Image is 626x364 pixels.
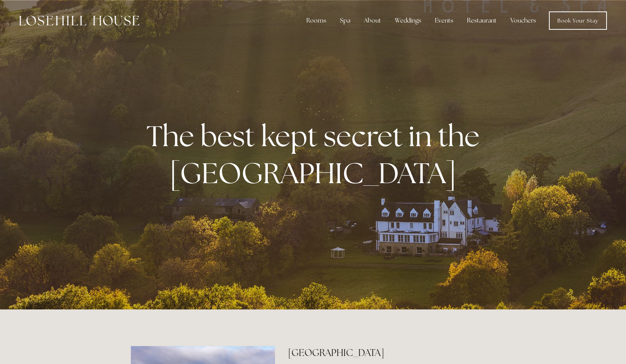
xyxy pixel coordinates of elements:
strong: The best kept secret in the [GEOGRAPHIC_DATA] [146,117,486,192]
div: Events [429,13,459,28]
div: Restaurant [461,13,503,28]
img: Losehill House [19,16,139,26]
a: Book Your Stay [549,11,607,30]
h2: [GEOGRAPHIC_DATA] [288,346,495,359]
a: Vouchers [504,13,542,28]
div: About [358,13,387,28]
div: Spa [334,13,356,28]
div: Rooms [300,13,332,28]
div: Weddings [389,13,427,28]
